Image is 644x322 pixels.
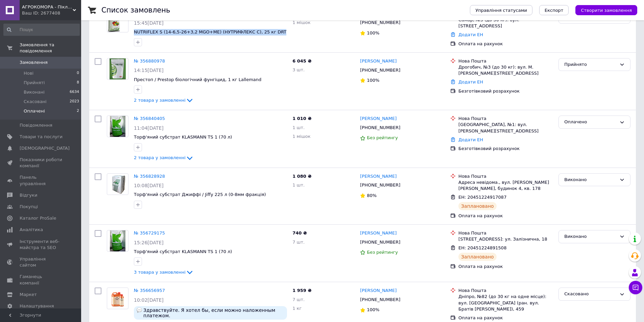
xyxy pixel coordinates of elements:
[107,230,128,252] a: Фото товару
[458,88,553,94] div: Безготівковий розрахунок
[575,5,637,15] button: Створити замовлення
[134,116,165,121] a: № 356840405
[24,108,45,114] span: Оплачені
[458,122,553,134] div: [GEOGRAPHIC_DATA], №1: вул. [PERSON_NAME][STREET_ADDRESS]
[107,173,128,195] a: Фото товару
[110,116,126,137] img: Фото товару
[581,8,632,13] span: Створити замовлення
[564,176,617,183] div: Виконано
[20,303,54,309] span: Налаштування
[20,204,38,210] span: Покупці
[134,270,194,275] a: 3 товара у замовленні
[458,41,553,47] div: Оплата на рахунок
[458,294,553,312] div: Дніпро, №82 (до 30 кг на одне місце): вул. [GEOGRAPHIC_DATA] (ран. вул. Братів [PERSON_NAME]), 459
[20,292,37,298] span: Маркет
[20,174,63,187] span: Панель управління
[458,202,497,210] div: Заплановано
[470,5,532,15] button: Управління статусами
[458,288,553,294] div: Нова Пошта
[458,213,553,219] div: Оплата на рахунок
[77,108,79,114] span: 2
[20,134,63,140] span: Товари та послуги
[134,29,286,34] span: NUTRIFLEX S (14-6,5-26+3,2 MGO+МЕ) (НУТРИФЛЕКС С), 25 кг DRT
[545,8,564,13] span: Експорт
[569,7,637,13] a: Створити замовлення
[77,80,79,86] span: 8
[20,157,63,169] span: Показники роботи компанії
[564,61,617,68] div: Прийнято
[22,4,73,10] span: АГРОКОМОРА - Піклуємося про врожай разом
[458,79,483,84] a: Додати ЕН
[458,253,497,261] div: Заплановано
[111,288,125,309] img: Фото товару
[458,17,553,29] div: Самар, №3 (до 30 кг): вул. [STREET_ADDRESS]
[458,146,553,152] div: Безготівковий розрахунок
[367,250,398,255] span: Без рейтингу
[20,122,52,128] span: Повідомлення
[292,288,311,293] span: 1 959 ₴
[458,64,553,76] div: Дрогобич, №3 (до 30 кг): вул. М. [PERSON_NAME][STREET_ADDRESS]
[360,116,397,122] a: [PERSON_NAME]
[3,24,80,36] input: Пошук
[539,5,569,15] button: Експорт
[458,195,506,200] span: ЕН: 20451224917087
[360,230,397,237] a: [PERSON_NAME]
[20,227,43,233] span: Аналітика
[629,281,642,294] button: Чат з покупцем
[107,11,128,32] img: Фото товару
[24,99,47,105] span: Скасовані
[134,155,194,160] a: 2 товара у замовленні
[134,134,232,140] span: Торф'яний субстрат KLASMANN TS 1 (70 л)
[292,306,302,311] span: 1 кг
[292,125,305,130] span: 1 шт.
[367,307,379,312] span: 100%
[292,58,311,64] span: 6 045 ₴
[367,30,379,35] span: 100%
[359,123,402,132] div: [PHONE_NUMBER]
[24,70,33,76] span: Нові
[367,193,377,198] span: 80%
[134,58,165,64] a: № 356880978
[458,230,553,236] div: Нова Пошта
[134,230,165,236] a: № 356729175
[134,98,186,103] span: 2 товара у замовленні
[359,18,402,27] div: [PHONE_NUMBER]
[20,42,81,54] span: Замовлення та повідомлення
[134,183,164,188] span: 10:08[DATE]
[292,116,311,121] span: 1 010 ₴
[360,173,397,180] a: [PERSON_NAME]
[107,11,128,32] a: Фото товару
[24,89,45,95] span: Виконані
[20,215,56,221] span: Каталог ProSale
[360,288,397,294] a: [PERSON_NAME]
[292,297,305,302] span: 7 шт.
[134,155,186,160] span: 2 товара у замовленні
[107,116,128,137] a: Фото товару
[134,240,164,245] span: 15:26[DATE]
[292,230,307,236] span: 740 ₴
[564,233,617,240] div: Виконано
[24,80,45,86] span: Прийняті
[458,315,553,321] div: Оплата на рахунок
[458,116,553,122] div: Нова Пошта
[143,307,284,318] span: Здравствуйте. Я хотел бы, если можно наложенным платежом.
[134,249,232,254] a: Торф'яний субстрат KLASMANN TS 1 (70 л)
[564,119,617,126] div: Оплачено
[134,98,194,103] a: 2 товара у замовленні
[458,137,483,142] a: Додати ЕН
[134,192,266,197] a: Торф'яний субстрат Джиффі / Jiffy 225 л (0-8мм фракція)
[458,179,553,192] div: Адреса невідома., вул. [PERSON_NAME] [PERSON_NAME], будинок 4, кв. 178
[360,58,397,65] a: [PERSON_NAME]
[134,77,261,82] a: Престоп / Prestop біологічний фунгіцид, 1 кг Lallemand
[367,135,398,140] span: Без рейтингу
[458,173,553,179] div: Нова Пошта
[20,192,37,198] span: Відгуки
[77,70,79,76] span: 0
[20,59,48,66] span: Замовлення
[458,264,553,270] div: Оплата на рахунок
[108,174,128,195] img: Фото товару
[359,238,402,247] div: [PHONE_NUMBER]
[367,78,379,83] span: 100%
